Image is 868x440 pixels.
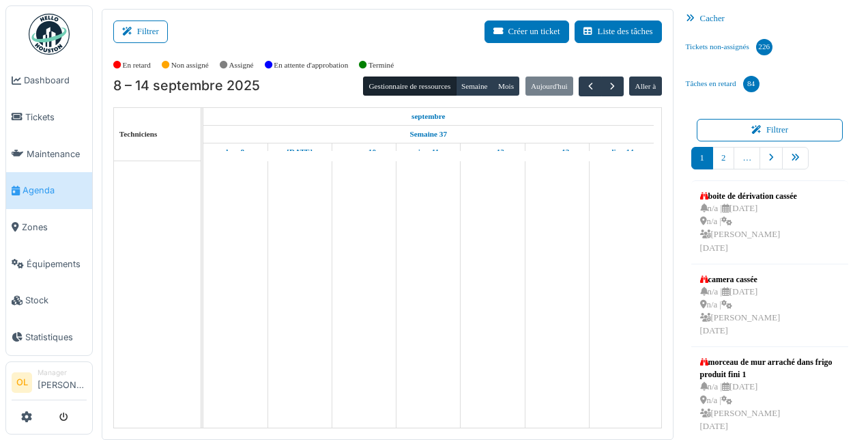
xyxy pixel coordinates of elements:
[700,381,840,433] div: n/a | [DATE] n/a | [PERSON_NAME] [DATE]
[478,143,508,161] a: 12 septembre 2025
[12,372,32,393] li: OL
[629,77,661,96] button: Aller à
[493,77,520,96] button: Mois
[408,108,449,125] a: 8 septembre 2025
[579,77,601,96] button: Précédent
[25,294,87,307] span: Stock
[123,59,151,71] label: En retard
[712,147,734,169] a: 2
[12,368,87,400] a: OL Manager[PERSON_NAME]
[6,209,92,246] a: Zones
[680,29,778,66] a: Tickets non-assignés
[407,126,450,143] a: Semaine 37
[606,143,637,161] a: 14 septembre 2025
[27,148,87,161] span: Maintenance
[6,135,92,172] a: Maintenance
[6,172,92,209] a: Agenda
[38,368,87,397] li: [PERSON_NAME]
[22,221,87,234] span: Zones
[697,353,843,437] a: morceau de mur arraché dans frigo produit fini 1 n/a |[DATE] n/a | [PERSON_NAME][DATE]
[525,77,573,96] button: Aujourd'hui
[680,9,860,29] div: Cacher
[484,20,569,43] button: Créer un ticket
[601,77,624,96] button: Suivant
[756,39,772,55] div: 226
[25,111,87,124] span: Tickets
[29,14,70,55] img: Badge_color-CXgf-gQk.svg
[541,143,573,161] a: 13 septembre 2025
[6,245,92,282] a: Équipements
[368,59,394,71] label: Terminé
[113,78,260,94] h2: 8 – 14 septembre 2025
[6,99,92,136] a: Tickets
[743,76,759,92] div: 84
[24,74,87,87] span: Dashboard
[700,273,781,286] div: camera cassée
[691,147,713,169] a: 1
[171,59,209,71] label: Non assigné
[25,331,87,344] span: Statistiques
[456,77,493,96] button: Semaine
[6,319,92,356] a: Statistiques
[363,77,456,96] button: Gestionnaire de ressources
[691,147,849,180] nav: pager
[27,258,87,271] span: Équipements
[6,282,92,319] a: Stock
[283,143,316,161] a: 9 septembre 2025
[697,187,800,258] a: boite de dérivation cassée n/a |[DATE] n/a | [PERSON_NAME][DATE]
[700,202,797,255] div: n/a | [DATE] n/a | [PERSON_NAME] [DATE]
[113,20,168,43] button: Filtrer
[6,62,92,99] a: Dashboard
[119,130,158,138] span: Techniciens
[680,66,765,102] a: Tâches en retard
[734,147,760,169] a: …
[575,20,662,43] button: Liste des tâches
[697,270,784,342] a: camera cassée n/a |[DATE] n/a | [PERSON_NAME][DATE]
[700,356,840,381] div: morceau de mur arraché dans frigo produit fini 1
[349,143,379,161] a: 10 septembre 2025
[274,59,348,71] label: En attente d'approbation
[38,368,87,378] div: Manager
[222,143,248,161] a: 8 septembre 2025
[700,190,797,202] div: boite de dérivation cassée
[229,59,254,71] label: Assigné
[700,286,781,338] div: n/a | [DATE] n/a | [PERSON_NAME] [DATE]
[697,119,843,141] button: Filtrer
[23,184,87,197] span: Agenda
[414,143,442,161] a: 11 septembre 2025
